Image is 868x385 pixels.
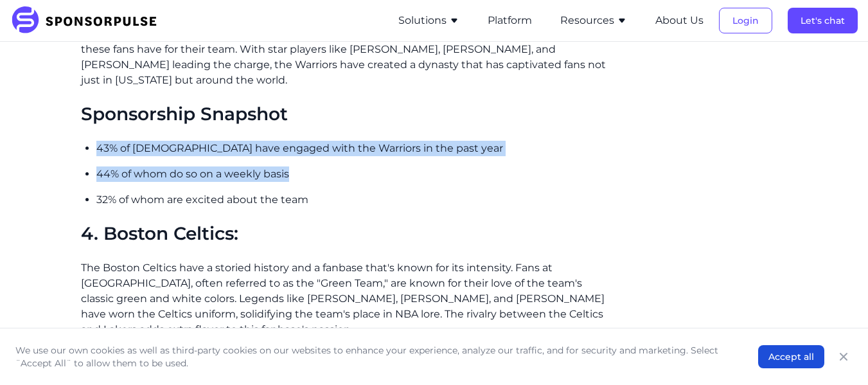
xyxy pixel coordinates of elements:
[10,6,166,35] img: SponsorPulse
[788,15,858,26] a: Let's chat
[96,166,608,182] p: 44% of whom do so on a weekly basis
[96,141,608,156] p: 43% of [DEMOGRAPHIC_DATA] have engaged with the Warriors in the past year
[719,8,772,33] button: Login
[758,345,824,368] button: Accept all
[96,192,608,208] p: 32% of whom are excited about the team
[488,13,532,28] button: Platform
[788,8,858,33] button: Let's chat
[488,15,532,26] a: Platform
[719,15,772,26] a: Login
[15,344,732,370] p: We use our own cookies as well as third-party cookies on our websites to enhance your experience,...
[804,323,868,385] iframe: Chat Widget
[81,223,608,245] h2: 4. Boston Celtics:
[81,260,608,337] p: The Boston Celtics have a storied history and a fanbase that's known for its intensity. Fans at [...
[81,103,608,125] h2: Sponsorship Snapshot
[655,15,704,26] a: About Us
[655,13,704,28] button: About Us
[81,11,608,88] p: The Golden State Warriors have seen a resurgence in recent years, and their fanbase, the "Dub Nat...
[398,13,459,28] button: Solutions
[560,13,627,28] button: Resources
